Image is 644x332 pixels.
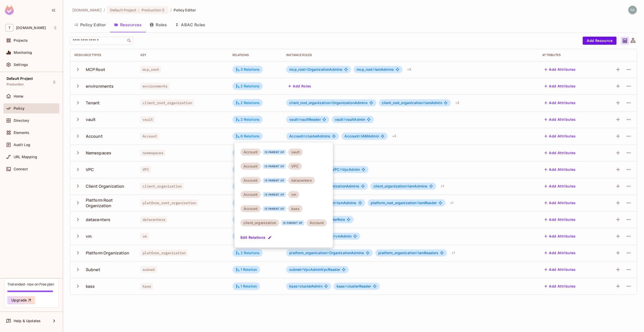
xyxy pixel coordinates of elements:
div: is parent of [263,164,286,169]
div: VPC [288,163,302,170]
div: datacenters [288,177,315,184]
div: vm [288,191,299,198]
div: Account [240,191,261,198]
div: is parent of [263,192,286,197]
div: is parent of [282,220,304,225]
div: is parent of [263,178,286,183]
div: Account [240,177,261,184]
div: Account [240,205,261,212]
div: Account [240,163,261,170]
div: is parent of [263,206,286,211]
div: Account [307,219,327,226]
div: vault [288,149,303,156]
button: Edit Relations [240,233,273,242]
div: client_organization [240,219,279,226]
div: kaas [288,205,303,212]
div: is parent of [263,150,286,155]
div: Account [240,149,261,156]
